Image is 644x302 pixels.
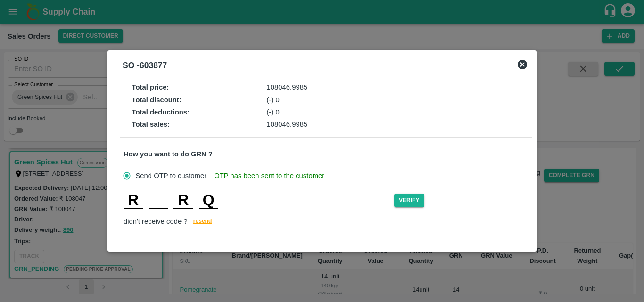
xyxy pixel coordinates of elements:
[193,216,212,226] span: resend
[267,83,308,91] span: 108046.9985
[394,194,424,207] button: Verify
[267,108,280,116] span: (-) 0
[124,150,213,158] strong: How you want to do GRN ?
[135,171,206,181] span: Send OTP to customer
[124,216,528,228] div: didn't receive code ?
[132,83,169,91] strong: Total price :
[123,59,167,72] div: SO - 603877
[132,121,170,128] strong: Total sales :
[214,171,324,181] span: OTP has been sent to the customer
[267,96,280,104] span: (-) 0
[188,216,218,228] button: resend
[132,96,181,104] strong: Total discount :
[132,108,190,116] strong: Total deductions :
[267,121,308,128] span: 108046.9985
